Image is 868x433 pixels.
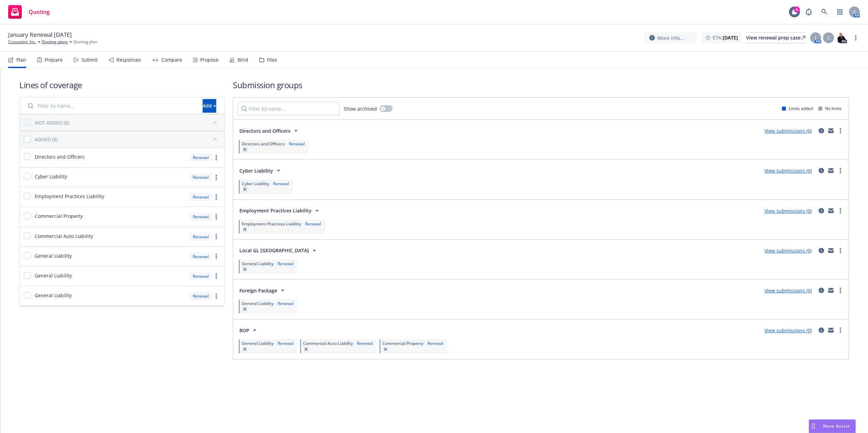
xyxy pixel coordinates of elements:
a: mail [827,286,835,294]
div: Propose [200,57,219,63]
div: Bind [238,57,248,63]
div: Prepare [45,57,63,63]
div: Renewal [276,301,295,306]
a: mail [827,326,835,334]
div: Renewal [304,221,322,227]
a: Search [818,5,831,19]
span: Employment Practices Liability [239,207,312,214]
div: ADDED (8) [35,136,58,143]
div: Renewal [189,173,212,181]
a: mail [827,166,835,175]
a: circleInformation [817,246,825,255]
span: Employment Practices Liability [242,221,301,227]
button: Cyber Liability [237,164,285,177]
a: mail [827,246,835,255]
span: Directors and Officers [242,141,285,147]
button: Employment Practices Liability [237,204,323,218]
button: ADDED (8) [35,134,220,145]
span: More info... [658,34,684,42]
button: Local GL [GEOGRAPHIC_DATA] [237,244,320,257]
a: View submissions (0) [764,327,812,334]
div: NOT ADDED (0) [35,119,69,126]
a: more [852,34,860,42]
a: View submissions (0) [764,247,812,254]
span: J [815,34,816,42]
h1: Lines of coverage [19,79,225,91]
div: Renewal [276,340,295,346]
div: Compare [161,57,182,63]
a: more [836,326,845,334]
span: General Liability [35,252,72,259]
button: Add [203,99,216,113]
span: Commercial Auto Liability [303,340,353,346]
div: Add [203,99,216,112]
a: View renewal prep case [746,32,805,43]
button: NOT ADDED (0) [35,117,220,128]
a: circleInformation [817,127,825,135]
input: Filter by name... [237,102,340,115]
a: circleInformation [817,286,825,294]
a: Report a Bug [802,5,816,19]
a: more [212,272,220,280]
span: General Liability [35,272,72,279]
a: more [212,173,220,181]
span: Commercial Auto Liability [35,232,93,240]
span: Directors and Officers [239,127,290,134]
span: ETA : [713,34,738,41]
div: Renewal [287,141,306,147]
a: more [836,166,845,175]
div: Drag to move [809,420,818,433]
a: more [212,252,220,260]
a: more [212,213,220,221]
span: General Liability [242,301,273,306]
span: Quoting plan [73,39,97,45]
button: Foreign Package [237,284,289,297]
div: Renewal [189,193,212,201]
a: more [836,207,845,215]
div: Limits added [782,106,813,111]
span: Cyber Liability [239,167,273,174]
div: Renewal [189,153,212,162]
span: Nova Assist [823,423,850,429]
span: Employment Practices Liability [35,193,104,200]
span: Commercial Property [382,340,423,346]
div: Renewal [356,340,374,346]
div: Renewal [189,272,212,280]
a: View submissions (0) [764,167,812,174]
span: Local GL [GEOGRAPHIC_DATA] [239,247,309,254]
span: Show archived [344,105,377,112]
div: Renewal [189,232,212,241]
input: Filter by name... [24,99,199,113]
a: more [212,193,220,201]
a: View submissions (0) [764,208,812,214]
div: Renewal [189,212,212,221]
div: Renewal [426,340,445,346]
a: mail [827,127,835,135]
strong: [DATE] [723,34,738,41]
a: more [836,127,845,135]
h1: Submission groups [233,79,849,91]
a: circleInformation [817,207,825,215]
a: Quoting plans [42,39,68,45]
span: Cyber Liability [242,181,269,187]
div: Plan [16,57,26,63]
div: Submit [81,57,98,63]
a: more [836,286,845,294]
a: Quoting [5,2,52,21]
button: More info... [644,32,696,44]
a: circleInformation [817,326,825,334]
div: Renewal [276,261,295,267]
div: Renewal [189,252,212,261]
span: BOP [239,327,249,334]
a: Crossmint, Inc. [8,39,36,45]
span: Quoting [29,9,50,15]
a: View submissions (0) [764,287,812,294]
span: Cyber Liability [35,173,67,180]
a: more [212,292,220,300]
div: Files [267,57,277,63]
a: Switch app [833,5,847,19]
button: Nova Assist [809,419,856,433]
span: Commercial Property [35,212,83,220]
span: Directors and Officers [35,153,85,160]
